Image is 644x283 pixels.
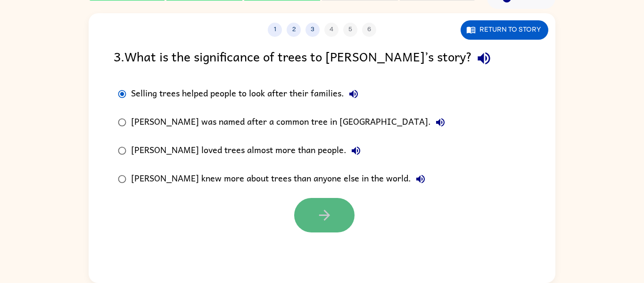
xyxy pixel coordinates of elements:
[344,85,363,103] button: Selling trees helped people to look after their families.
[461,20,548,40] button: Return to story
[347,141,365,160] button: [PERSON_NAME] loved trees almost more than people.
[131,85,363,103] div: Selling trees helped people to look after their families.
[305,23,320,37] button: 3
[131,113,450,132] div: [PERSON_NAME] was named after a common tree in [GEOGRAPHIC_DATA].
[287,23,301,37] button: 2
[431,113,450,132] button: [PERSON_NAME] was named after a common tree in [GEOGRAPHIC_DATA].
[114,46,530,70] div: 3 . What is the significance of trees to [PERSON_NAME]’s story?
[131,170,430,189] div: [PERSON_NAME] knew more about trees than anyone else in the world.
[268,23,282,37] button: 1
[131,141,365,160] div: [PERSON_NAME] loved trees almost more than people.
[411,170,430,189] button: [PERSON_NAME] knew more about trees than anyone else in the world.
